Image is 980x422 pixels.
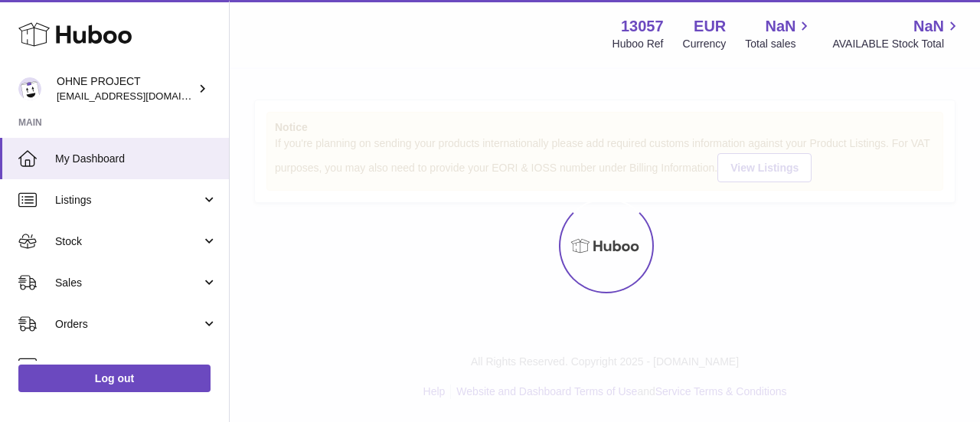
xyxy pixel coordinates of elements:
span: Sales [55,276,201,290]
a: NaN Total sales [745,16,813,51]
span: AVAILABLE Stock Total [832,37,962,51]
span: My Dashboard [55,152,217,166]
div: Huboo Ref [612,37,664,51]
span: Stock [55,234,201,249]
strong: EUR [694,16,726,37]
div: Currency [683,37,727,51]
a: Log out [18,365,211,392]
span: NaN [765,16,795,37]
span: [EMAIL_ADDRESS][DOMAIN_NAME] [57,90,225,102]
span: Total sales [745,37,813,51]
span: NaN [913,16,944,37]
div: OHNE PROJECT [57,74,194,103]
a: NaN AVAILABLE Stock Total [832,16,962,51]
span: Listings [55,193,201,208]
span: Usage [55,358,217,373]
strong: 13057 [621,16,664,37]
span: Orders [55,317,201,332]
img: internalAdmin-13057@internal.huboo.com [18,77,41,100]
